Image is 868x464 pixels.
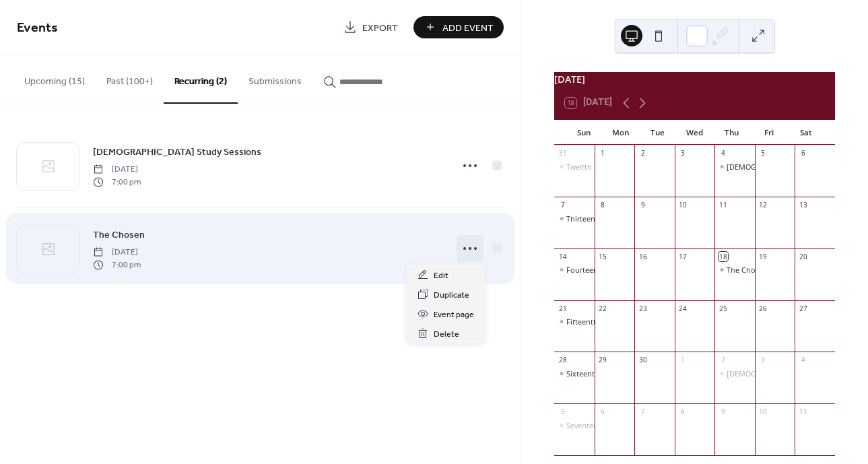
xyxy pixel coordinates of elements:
[434,269,448,283] span: Edit
[413,16,504,38] button: Add Event
[758,407,768,417] div: 10
[434,308,474,322] span: Event page
[566,162,662,172] div: Twelfth [DATE] After [DATE]
[799,252,808,261] div: 20
[93,246,141,259] span: [DATE]
[93,228,145,242] span: The Chosen
[554,72,835,87] div: [DATE]
[93,144,261,160] a: [DEMOGRAPHIC_DATA] Study Sessions
[598,356,607,365] div: 29
[333,16,408,38] a: Export
[13,55,96,102] button: Upcoming (15)
[17,15,58,41] span: Events
[434,327,459,341] span: Delete
[566,265,675,275] div: Fourteenth [DATE] After [DATE]
[678,200,688,209] div: 10
[442,21,494,35] span: Add Event
[93,145,261,160] span: [DEMOGRAPHIC_DATA] Study Sessions
[598,252,607,261] div: 15
[565,120,602,145] div: Sun
[638,200,648,209] div: 9
[719,252,728,261] div: 18
[164,55,238,104] button: Recurring (2)
[558,407,568,417] div: 5
[554,317,595,327] div: Fifteenth Sunday After Pentecost
[238,55,312,102] button: Submissions
[758,200,768,209] div: 12
[678,407,688,417] div: 8
[799,200,808,209] div: 13
[566,368,669,378] div: Sixteenth [DATE] After [DATE]
[719,200,728,209] div: 11
[719,407,728,417] div: 9
[566,317,668,327] div: Fifteenth [DATE] After [DATE]
[719,149,728,158] div: 4
[758,149,768,158] div: 5
[93,176,141,188] span: 7:00 pm
[638,356,648,365] div: 30
[602,120,639,145] div: Mon
[719,356,728,365] div: 2
[638,407,648,417] div: 7
[554,265,595,275] div: Fourteenth Sunday After Pentecost
[758,304,768,313] div: 26
[678,252,688,261] div: 17
[558,252,568,261] div: 14
[558,356,568,365] div: 28
[638,304,648,313] div: 23
[362,21,398,35] span: Export
[799,356,808,365] div: 4
[566,213,673,224] div: Thirteenth [DATE] After [DATE]
[639,120,676,145] div: Tue
[676,120,713,145] div: Wed
[93,164,141,176] span: [DATE]
[727,368,861,378] div: [DEMOGRAPHIC_DATA] Study Sessions
[678,304,688,313] div: 24
[598,200,607,209] div: 8
[678,356,688,365] div: 1
[719,304,728,313] div: 25
[758,356,768,365] div: 3
[558,304,568,313] div: 21
[434,288,469,302] span: Duplicate
[638,149,648,158] div: 2
[727,265,768,275] div: The Chosen
[799,149,808,158] div: 6
[799,304,808,313] div: 27
[93,259,141,271] span: 7:00 pm
[598,407,607,417] div: 6
[554,162,595,172] div: Twelfth Sunday After Pentecost
[714,265,755,275] div: The Chosen
[558,200,568,209] div: 7
[93,227,145,242] a: The Chosen
[554,213,595,224] div: Thirteenth Sunday After Pentecost
[714,162,755,172] div: Bible Study Sessions
[758,252,768,261] div: 19
[727,162,861,172] div: [DEMOGRAPHIC_DATA] Study Sessions
[678,149,688,158] div: 3
[598,304,607,313] div: 22
[638,252,648,261] div: 16
[558,149,568,158] div: 31
[799,407,808,417] div: 11
[713,120,750,145] div: Thu
[566,420,679,430] div: Seventeenth [DATE] After [DATE]
[598,149,607,158] div: 1
[750,120,787,145] div: Fri
[714,368,755,378] div: Bible Study Sessions
[96,55,164,102] button: Past (100+)
[554,420,595,430] div: Seventeenth Sunday After Pentecost
[787,120,824,145] div: Sat
[554,368,595,378] div: Sixteenth Sunday After Pentecost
